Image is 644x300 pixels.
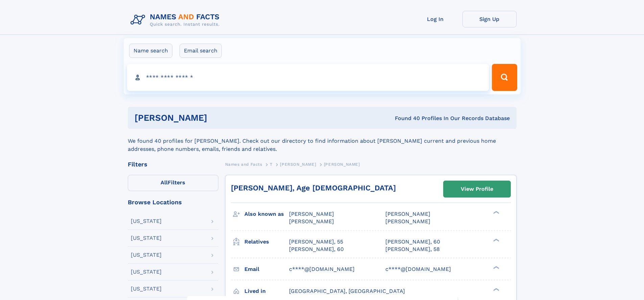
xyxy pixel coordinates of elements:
[289,238,343,246] a: [PERSON_NAME], 55
[444,181,510,197] a: View Profile
[492,238,500,242] div: ❯
[462,11,517,27] a: Sign Up
[225,160,262,168] a: Names and Facts
[161,179,168,186] span: All
[128,11,225,29] img: Logo Names and Facts
[127,64,489,91] input: search input
[131,252,162,258] div: [US_STATE]
[131,235,162,241] div: [US_STATE]
[289,288,405,294] span: [GEOGRAPHIC_DATA], [GEOGRAPHIC_DATA]
[131,218,162,224] div: [US_STATE]
[131,286,162,292] div: [US_STATE]
[408,11,462,27] a: Log In
[244,208,289,220] h3: Also known as
[128,129,517,153] div: We found 40 profiles for [PERSON_NAME]. Check out our directory to find information about [PERSON...
[492,210,500,215] div: ❯
[244,263,289,275] h3: Email
[180,44,222,58] label: Email search
[128,161,218,167] div: Filters
[128,175,218,191] label: Filters
[492,64,517,91] button: Search Button
[385,218,430,225] span: [PERSON_NAME]
[385,211,430,217] span: [PERSON_NAME]
[289,218,334,225] span: [PERSON_NAME]
[289,246,344,253] a: [PERSON_NAME], 60
[385,246,440,253] a: [PERSON_NAME], 58
[270,162,272,167] span: T
[280,162,316,167] span: [PERSON_NAME]
[244,285,289,297] h3: Lived in
[385,238,440,246] a: [PERSON_NAME], 60
[131,269,162,275] div: [US_STATE]
[324,162,360,167] span: [PERSON_NAME]
[492,265,500,270] div: ❯
[129,44,172,58] label: Name search
[301,115,510,122] div: Found 40 Profiles In Our Records Database
[128,199,218,205] div: Browse Locations
[492,287,500,292] div: ❯
[231,184,396,192] a: [PERSON_NAME], Age [DEMOGRAPHIC_DATA]
[461,181,493,197] div: View Profile
[280,160,316,168] a: [PERSON_NAME]
[270,160,272,168] a: T
[289,211,334,217] span: [PERSON_NAME]
[135,114,301,122] h1: [PERSON_NAME]
[244,236,289,248] h3: Relatives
